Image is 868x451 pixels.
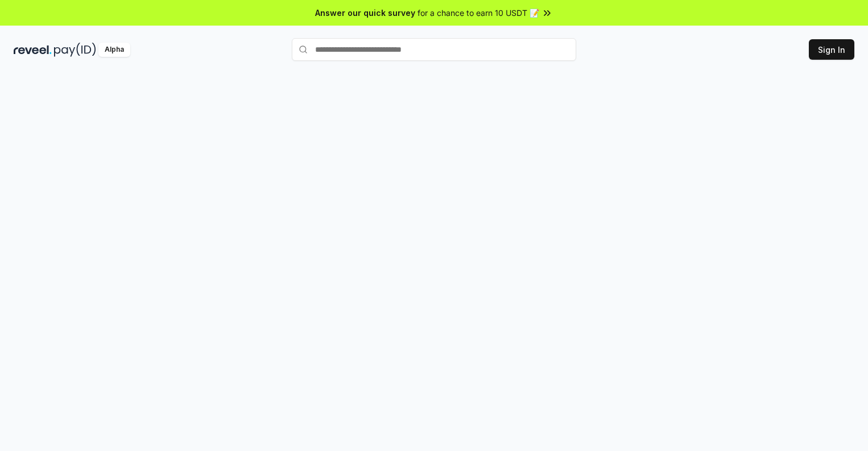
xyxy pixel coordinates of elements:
[14,43,52,57] img: reveel_dark
[54,43,96,57] img: pay_id
[809,39,854,60] button: Sign In
[98,43,130,57] div: Alpha
[315,7,415,19] span: Answer our quick survey
[418,7,539,19] span: for a chance to earn 10 USDT 📝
